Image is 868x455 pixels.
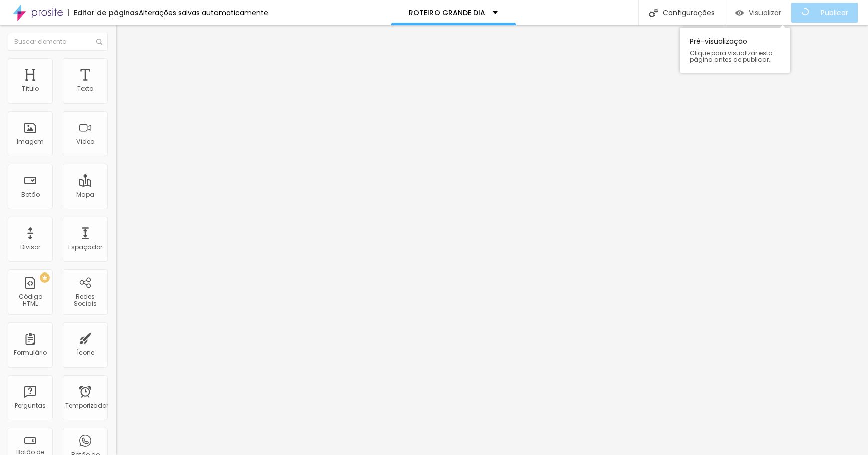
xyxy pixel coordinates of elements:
[649,9,658,17] img: Ícone
[15,401,46,410] font: Perguntas
[20,243,40,251] font: Divisor
[735,9,744,17] img: view-1.svg
[96,39,102,45] img: Ícone
[14,348,47,357] font: Formulário
[690,36,747,46] font: Pré-visualização
[68,243,102,251] font: Espaçador
[65,401,108,410] font: Temporizador
[22,84,39,93] font: Título
[821,8,848,18] font: Publicar
[749,8,781,18] font: Visualizar
[21,190,40,199] font: Botão
[76,137,94,146] font: Vídeo
[116,25,868,455] iframe: Editor
[17,137,44,146] font: Imagem
[663,8,715,18] font: Configurações
[725,3,791,23] button: Visualizar
[74,8,139,18] font: Editor de páginas
[791,3,858,23] button: Publicar
[19,292,42,308] font: Código HTML
[690,49,773,64] font: Clique para visualizar esta página antes de publicar.
[139,8,268,18] font: Alterações salvas automaticamente
[8,33,108,51] input: Buscar elemento
[409,8,485,18] font: ROTEIRO GRANDE DIA
[74,292,97,308] font: Redes Sociais
[76,190,94,199] font: Mapa
[77,84,93,93] font: Texto
[77,348,94,357] font: Ícone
